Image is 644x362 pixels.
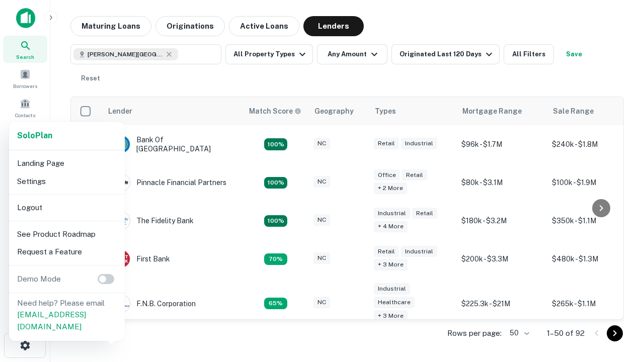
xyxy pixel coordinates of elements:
[594,282,644,330] iframe: Chat Widget
[13,199,121,217] li: Logout
[13,172,121,191] li: Settings
[17,130,52,142] a: SoloPlan
[13,273,65,285] p: Demo Mode
[13,225,121,243] li: See Product Roadmap
[13,154,121,172] li: Landing Page
[17,131,52,140] strong: Solo Plan
[13,243,121,261] li: Request a Feature
[17,297,117,333] p: Need help? Please email
[17,310,86,331] a: [EMAIL_ADDRESS][DOMAIN_NAME]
